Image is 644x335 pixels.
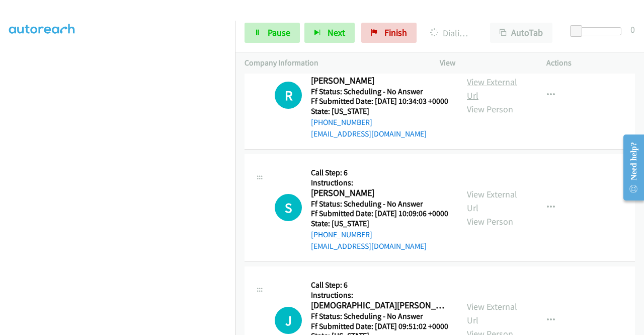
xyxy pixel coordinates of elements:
a: Finish [361,23,417,43]
a: View External Url [467,188,517,214]
a: [PHONE_NUMBER] [311,230,372,239]
button: AutoTab [490,23,552,43]
a: View Person [467,103,513,115]
h5: Instructions: [311,290,449,300]
span: Finish [384,27,407,38]
a: [EMAIL_ADDRESS][DOMAIN_NAME] [311,129,427,139]
h5: Ff Submitted Date: [DATE] 10:34:03 +0000 [311,96,448,106]
a: View External Url [467,301,517,326]
h5: Ff Status: Scheduling - No Answer [311,311,449,321]
h5: Ff Submitted Date: [DATE] 10:09:06 +0000 [311,209,448,219]
h5: Call Step: 6 [311,280,449,290]
h2: [PERSON_NAME] [311,75,448,87]
button: Next [304,23,355,43]
h5: Ff Status: Scheduling - No Answer [311,87,448,97]
iframe: Resource Center [615,127,644,208]
span: Next [328,27,345,38]
h5: State: [US_STATE] [311,106,448,116]
p: View [440,57,528,69]
p: Actions [546,57,635,69]
h1: J [275,307,302,334]
a: [PHONE_NUMBER] [311,117,372,127]
h5: Instructions: [311,178,448,188]
h2: [PERSON_NAME] [311,187,448,199]
div: The call is yet to be attempted [275,307,302,334]
div: 0 [630,23,635,36]
h1: R [275,82,302,109]
h5: Ff Status: Scheduling - No Answer [311,199,448,209]
div: Delay between calls (in seconds) [575,27,621,35]
div: The call is yet to be attempted [275,194,302,221]
h5: Ff Submitted Date: [DATE] 09:51:02 +0000 [311,321,449,331]
a: Pause [245,23,300,43]
a: [EMAIL_ADDRESS][DOMAIN_NAME] [311,241,427,251]
p: Dialing [PERSON_NAME] [430,26,472,40]
h2: [DEMOGRAPHIC_DATA][PERSON_NAME] [311,300,449,311]
h5: Call Step: 6 [311,168,448,178]
div: The call is yet to be attempted [275,82,302,109]
span: Pause [268,27,290,38]
p: Company Information [245,57,422,69]
a: View External Url [467,76,517,101]
h5: State: [US_STATE] [311,219,448,229]
h1: S [275,194,302,221]
a: View Person [467,216,513,227]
